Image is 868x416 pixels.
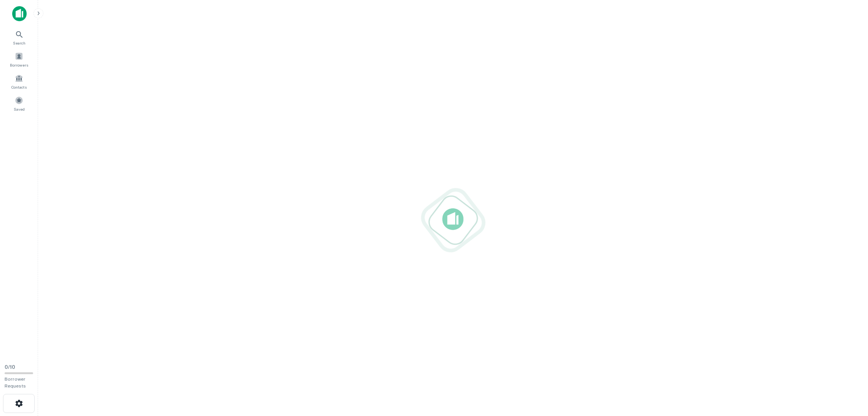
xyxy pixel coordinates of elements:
[14,106,25,112] span: Saved
[5,376,26,389] span: Borrower Requests
[2,93,36,114] a: Saved
[11,84,27,90] span: Contacts
[13,40,25,46] span: Search
[2,27,36,48] a: Search
[5,364,15,370] span: 0 / 10
[2,49,36,70] a: Borrowers
[10,62,28,68] span: Borrowers
[2,71,36,92] a: Contacts
[12,6,27,21] img: capitalize-icon.png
